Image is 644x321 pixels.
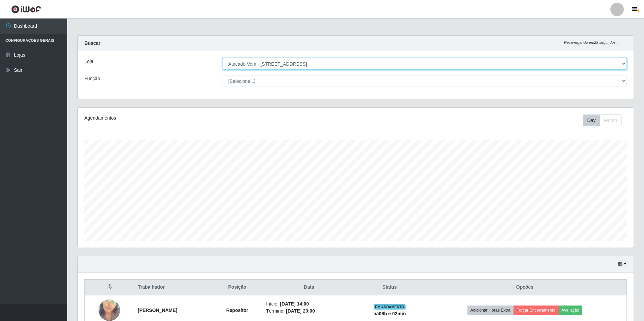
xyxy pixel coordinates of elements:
[583,115,627,126] div: Toolbar with button groups
[467,306,514,315] button: Adicionar Horas Extra
[134,280,213,295] th: Trabalhador
[514,306,559,315] button: Forçar Encerramento
[600,115,621,126] button: Month
[583,115,600,126] button: Day
[266,308,352,315] li: Término:
[280,301,309,307] time: [DATE] 14:00
[262,280,356,295] th: Data
[559,306,582,315] button: Avaliação
[423,280,627,295] th: Opções
[583,115,621,126] div: First group
[84,40,100,46] strong: Buscar
[84,58,93,65] label: Loja
[356,280,423,295] th: Status
[84,75,100,82] label: Função
[11,5,41,13] img: CoreUI Logo
[213,280,262,295] th: Posição
[138,308,177,313] strong: [PERSON_NAME]
[373,311,406,316] strong: há 06 h e 02 min
[564,40,619,44] i: Recarregando em 29 segundos...
[84,115,305,122] div: Agendamentos
[374,304,406,310] span: EM ANDAMENTO
[286,308,315,314] time: [DATE] 20:00
[266,300,352,308] li: Início:
[226,308,248,313] strong: Repositor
